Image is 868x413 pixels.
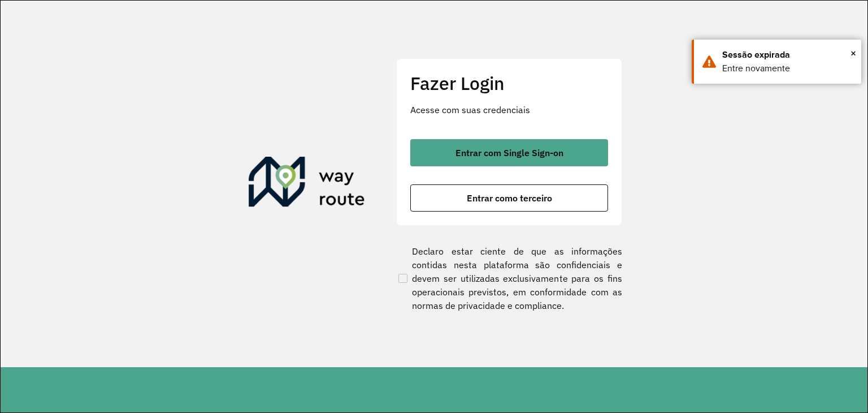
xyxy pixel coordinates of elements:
p: Acesse com suas credenciais [410,103,608,117]
label: Declaro estar ciente de que as informações contidas nesta plataforma são confidenciais e devem se... [396,244,622,312]
button: button [410,184,608,212]
span: Entrar como terceiro [467,193,552,203]
h2: Fazer Login [410,72,608,94]
span: Entrar com Single Sign-on [455,148,563,157]
button: button [410,139,608,166]
div: Sessão expirada [722,48,853,62]
div: Entre novamente [722,62,853,75]
img: Roteirizador AmbevTech [249,157,365,211]
button: Close [850,45,856,62]
span: × [850,45,856,62]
